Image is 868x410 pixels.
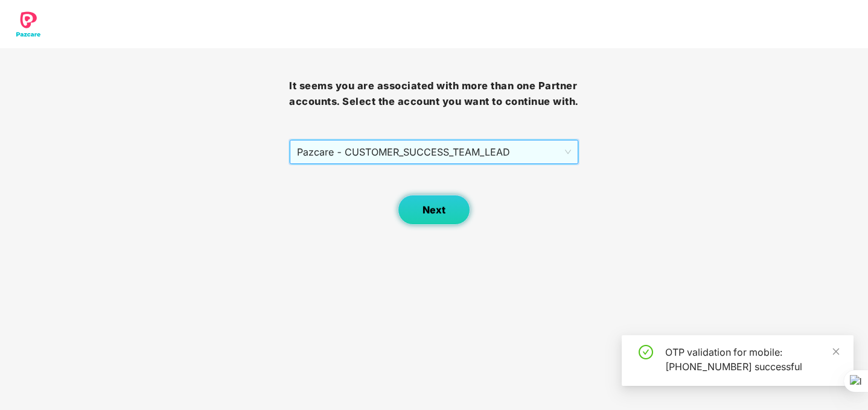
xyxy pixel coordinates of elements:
[832,347,840,356] span: close
[297,140,570,163] span: Pazcare - CUSTOMER_SUCCESS_TEAM_LEAD
[639,345,653,359] span: check-circle
[423,204,445,216] span: Next
[665,345,839,374] div: OTP validation for mobile: [PHONE_NUMBER] successful
[398,195,470,225] button: Next
[289,78,578,109] h3: It seems you are associated with more than one Partner accounts. Select the account you want to c...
